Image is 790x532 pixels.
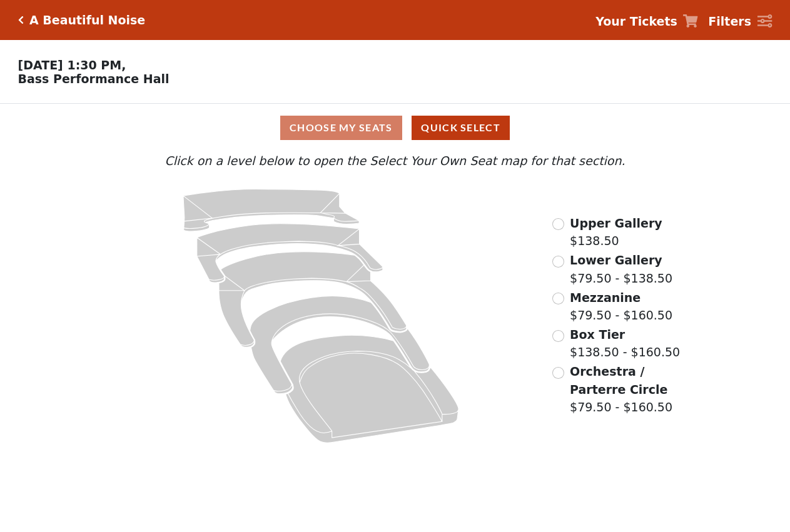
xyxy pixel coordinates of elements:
[595,13,698,31] a: Your Tickets
[570,289,672,324] label: $79.50 - $160.50
[570,214,662,250] label: $138.50
[108,152,682,170] p: Click on a level below to open the Select Your Own Seat map for that section.
[18,16,24,24] a: Click here to go back to filters
[570,363,682,416] label: $79.50 - $160.50
[570,364,667,396] span: Orchestra / Parterre Circle
[29,13,145,28] h5: A Beautiful Noise
[280,335,458,443] path: Orchestra / Parterre Circle - Seats Available: 23
[708,14,751,28] strong: Filters
[595,14,677,28] strong: Your Tickets
[570,326,680,361] label: $138.50 - $160.50
[708,13,772,31] a: Filters
[183,189,359,231] path: Upper Gallery - Seats Available: 271
[570,216,662,230] span: Upper Gallery
[197,224,383,283] path: Lower Gallery - Seats Available: 27
[570,253,662,267] span: Lower Gallery
[570,291,641,304] span: Mezzanine
[412,116,510,140] button: Quick Select
[570,328,625,341] span: Box Tier
[570,251,672,287] label: $79.50 - $138.50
